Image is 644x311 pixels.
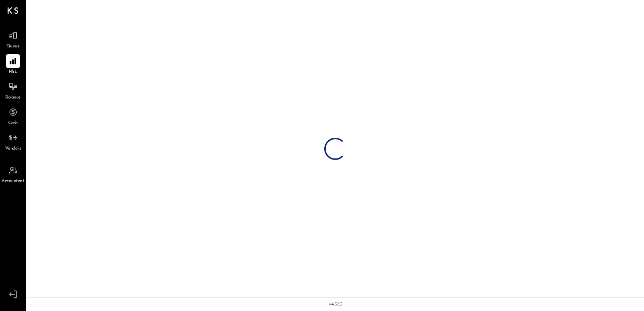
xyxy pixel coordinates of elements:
a: Balance [0,80,26,101]
span: P&L [9,69,17,76]
span: Balance [5,94,21,101]
a: Cash [0,105,26,127]
span: Queue [6,43,20,50]
span: Vendors [5,146,21,152]
a: P&L [0,54,26,76]
span: Accountant [2,178,24,185]
span: Cash [8,120,18,127]
a: Queue [0,29,26,50]
a: Accountant [0,163,26,185]
a: Vendors [0,131,26,152]
div: v 4.32.3 [329,301,342,307]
